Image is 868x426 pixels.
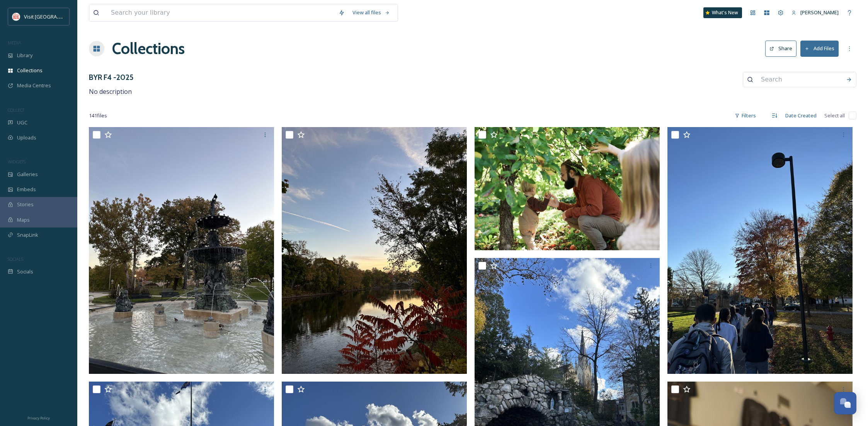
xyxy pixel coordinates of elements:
span: Media Centres [17,82,51,89]
div: Date Created [781,108,820,123]
div: Filters [731,108,760,123]
h3: BYR F4 -2025 [89,72,133,83]
span: [PERSON_NAME] [800,9,839,16]
span: Maps [17,216,30,224]
a: Collections [112,37,185,60]
span: Embeds [17,186,36,193]
span: UGC [17,119,27,126]
span: No description [89,87,132,96]
span: WIDGETS [8,159,26,165]
img: IMG_0563.jpeg [89,127,274,373]
span: Socials [17,268,33,275]
input: Search your library [107,4,335,21]
a: Privacy Policy [27,413,50,422]
img: IMG_1274.jpeg [475,127,660,251]
a: What's New [703,7,742,18]
input: Search [757,71,842,88]
span: Privacy Policy [27,416,50,421]
span: Select all [824,112,845,119]
span: Galleries [17,171,38,178]
span: SOCIALS [8,256,23,262]
span: Uploads [17,134,36,141]
span: Collections [17,67,43,74]
button: Share [765,41,797,56]
button: Add Files [800,41,839,56]
span: SnapLink [17,231,38,239]
span: COLLECT [8,107,24,113]
img: IMG_0575.jpeg [282,127,467,373]
a: View all files [349,5,394,20]
span: Stories [17,201,34,208]
button: Open Chat [834,392,856,414]
span: Visit [GEOGRAPHIC_DATA] [24,13,84,20]
span: 141 file s [89,112,107,119]
img: IMG_1497.jpeg [667,127,853,373]
a: [PERSON_NAME] [788,5,842,20]
span: Library [17,52,32,59]
span: MEDIA [8,40,21,46]
img: vsbm-stackedMISH_CMYKlogo2017.jpg [12,13,20,20]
